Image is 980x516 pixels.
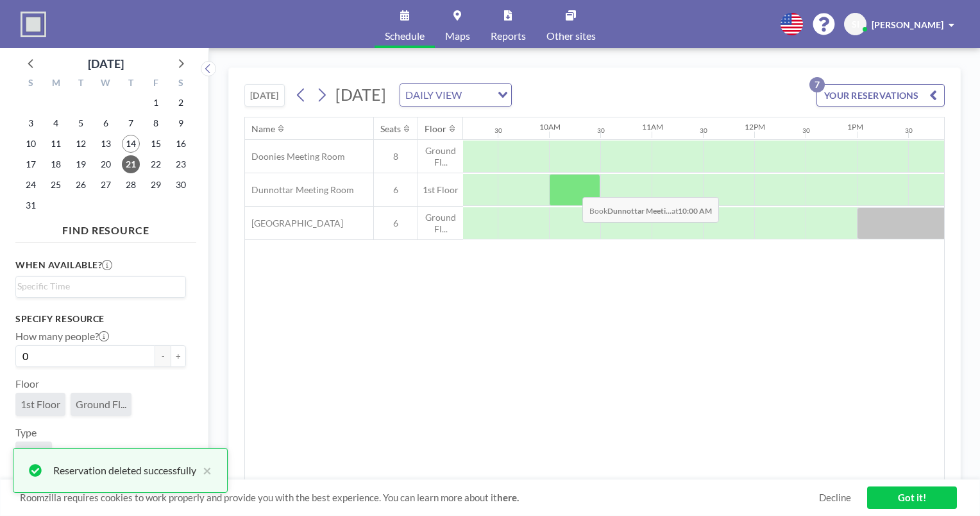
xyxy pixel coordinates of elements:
[69,76,94,92] div: T
[642,122,663,132] div: 11AM
[122,155,140,173] span: Thursday, August 21, 2025
[21,447,47,460] span: Room
[597,126,605,135] div: 30
[380,123,401,135] div: Seats
[147,94,165,112] span: Friday, August 1, 2025
[245,151,345,162] span: Doonies Meeting Room
[374,218,418,229] span: 6
[491,31,526,41] span: Reports
[72,114,90,132] span: Tuesday, August 5, 2025
[418,212,463,234] span: Ground Fl...
[251,123,275,135] div: Name
[147,155,165,173] span: Friday, August 22, 2025
[22,135,40,153] span: Sunday, August 10, 2025
[425,123,446,135] div: Floor
[147,176,165,194] span: Friday, August 29, 2025
[809,77,825,92] p: 7
[97,114,115,132] span: Wednesday, August 6, 2025
[19,76,44,92] div: S
[15,219,196,237] h4: FIND RESOURCE
[335,85,386,104] span: [DATE]
[374,184,418,196] span: 6
[22,155,40,173] span: Sunday, August 17, 2025
[400,84,511,106] div: Search for option
[867,486,957,509] a: Got it!
[418,184,463,196] span: 1st Floor
[607,206,672,216] b: Dunnottar Meeti...
[497,492,519,503] a: here.
[847,122,863,132] div: 1PM
[168,76,193,92] div: S
[385,31,425,41] span: Schedule
[97,135,115,153] span: Wednesday, August 13, 2025
[403,87,464,103] span: DAILY VIEW
[374,151,418,162] span: 8
[17,279,178,293] input: Search for option
[21,12,46,37] img: organization-logo
[21,398,60,411] span: 1st Floor
[745,122,765,132] div: 12PM
[16,277,185,296] div: Search for option
[20,492,819,504] span: Roomzilla requires cookies to work properly and provide you with the best experience. You can lea...
[118,76,143,92] div: T
[47,176,65,194] span: Monday, August 25, 2025
[678,206,712,216] b: 10:00 AM
[122,135,140,153] span: Thursday, August 14, 2025
[47,155,65,173] span: Monday, August 18, 2025
[97,155,115,173] span: Wednesday, August 20, 2025
[44,76,69,92] div: M
[582,197,719,223] span: Book at
[819,492,851,504] a: Decline
[245,218,343,229] span: [GEOGRAPHIC_DATA]
[47,135,65,153] span: Monday, August 11, 2025
[122,176,140,194] span: Thursday, August 28, 2025
[245,184,354,196] span: Dunnottar Meeting Room
[539,122,561,132] div: 10AM
[172,135,190,153] span: Saturday, August 16, 2025
[172,94,190,112] span: Saturday, August 2, 2025
[15,330,109,343] label: How many people?
[143,76,168,92] div: F
[22,196,40,214] span: Sunday, August 31, 2025
[47,114,65,132] span: Monday, August 4, 2025
[97,176,115,194] span: Wednesday, August 27, 2025
[72,135,90,153] span: Tuesday, August 12, 2025
[546,31,596,41] span: Other sites
[905,126,913,135] div: 30
[171,345,186,367] button: +
[88,55,124,73] div: [DATE]
[196,463,212,478] button: close
[872,19,943,30] span: [PERSON_NAME]
[76,398,126,411] span: Ground Fl...
[15,377,39,390] label: Floor
[172,155,190,173] span: Saturday, August 23, 2025
[494,126,502,135] div: 30
[418,145,463,168] span: Ground Fl...
[244,84,285,107] button: [DATE]
[15,426,37,439] label: Type
[172,176,190,194] span: Saturday, August 30, 2025
[172,114,190,132] span: Saturday, August 9, 2025
[816,84,945,107] button: YOUR RESERVATIONS7
[147,135,165,153] span: Friday, August 15, 2025
[15,313,186,325] h3: Specify resource
[155,345,171,367] button: -
[802,126,810,135] div: 30
[122,114,140,132] span: Thursday, August 7, 2025
[700,126,707,135] div: 30
[22,114,40,132] span: Sunday, August 3, 2025
[445,31,470,41] span: Maps
[72,155,90,173] span: Tuesday, August 19, 2025
[466,87,490,103] input: Search for option
[147,114,165,132] span: Friday, August 8, 2025
[72,176,90,194] span: Tuesday, August 26, 2025
[22,176,40,194] span: Sunday, August 24, 2025
[53,463,196,478] div: Reservation deleted successfully
[94,76,119,92] div: W
[852,19,859,30] span: SI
